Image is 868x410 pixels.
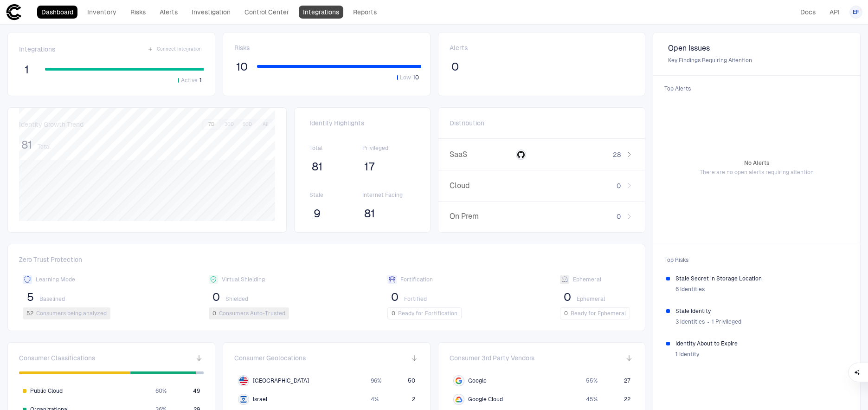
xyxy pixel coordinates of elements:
span: 3 Identities [675,318,705,325]
span: Ready for Ephemeral [571,310,626,317]
span: Privileged [362,144,415,152]
div: Google [455,377,463,384]
span: There are no open alerts requiring attention [700,169,814,176]
span: Baselined [39,295,65,303]
span: 2 [412,396,415,403]
button: 0 [387,290,402,305]
span: Top Risks [659,251,855,269]
span: 27 [624,377,630,384]
button: 81 [19,137,34,152]
span: 81 [21,138,32,152]
a: Inventory [83,6,121,19]
a: Alerts [155,6,182,19]
a: Integrations [299,6,343,19]
button: 0Ready for Ephemeral [560,307,630,319]
span: Active [181,77,198,84]
span: 0 [392,310,395,317]
span: 10 [236,60,248,74]
div: Google Cloud [455,396,463,403]
button: Active1 [176,76,204,85]
span: Zero Trust Protection [19,255,634,267]
span: Google [468,377,487,384]
span: 55 % [586,377,598,384]
span: Google Cloud [468,396,503,403]
span: Public Cloud [30,387,63,395]
span: Identity About to Expire [675,340,847,347]
button: 17 [362,159,377,174]
span: ∙ [707,315,710,329]
span: Consumer Classifications [19,354,95,362]
span: Low [400,74,411,81]
span: 1 [199,77,202,84]
button: 10 [234,59,250,74]
span: Cloud [450,181,510,190]
span: 49 [193,387,200,395]
button: Connect Integration [146,44,204,55]
span: SaaS [450,150,510,159]
a: Dashboard [37,6,77,19]
a: API [825,6,844,19]
span: Alerts [450,44,468,52]
span: 1 Identity [675,351,699,358]
span: On Prem [450,212,510,221]
span: 0 [451,60,459,74]
span: 6 Identities [675,286,705,293]
span: Key Findings Requiring Attention [668,57,845,64]
span: 9 [314,207,321,221]
span: 81 [364,207,375,221]
span: No Alerts [744,159,770,167]
span: Distribution [450,119,484,127]
span: Total [38,143,51,150]
button: 81 [309,159,324,174]
span: Ephemeral [573,276,601,283]
button: 90D [239,120,256,129]
button: All [257,120,274,129]
button: Low10 [395,73,421,82]
span: Identity Highlights [309,119,415,127]
span: 28 [613,150,621,159]
span: 81 [312,160,322,174]
span: Israel [253,396,267,403]
span: Stale Secret in Storage Location [675,275,847,282]
a: Control Center [240,6,293,19]
button: 9 [309,206,324,221]
span: Consumer 3rd Party Vendors [450,354,534,362]
span: 22 [624,396,630,403]
a: Reports [349,6,381,19]
button: 0 [560,290,575,305]
img: US [239,377,248,385]
span: Risks [234,44,250,52]
span: Virtual Shielding [222,276,265,283]
img: IL [239,395,248,403]
span: Shielded [225,295,248,303]
span: Total [309,144,362,152]
span: Consumer Geolocations [234,354,306,362]
span: 4 % [371,396,379,403]
span: 60 % [155,387,167,395]
span: 5 [27,290,34,304]
span: Top Alerts [659,79,855,98]
a: Docs [796,6,820,19]
span: 0 [564,290,571,304]
span: Fortification [400,276,433,283]
button: 1 [19,62,34,77]
span: [GEOGRAPHIC_DATA] [253,377,309,384]
span: Stale Identity [675,307,847,315]
span: Integrations [19,45,55,53]
span: Fortified [404,295,427,303]
a: Risks [126,6,150,19]
span: Connect Integration [157,46,202,52]
button: 5 [23,290,38,305]
span: 0 [391,290,399,304]
span: 50 [408,377,415,384]
button: 0 [450,59,461,74]
button: 30D [221,120,238,129]
span: 17 [364,160,375,174]
span: 1 [25,63,29,77]
span: 0 [212,290,220,304]
a: Investigation [187,6,235,19]
span: Ephemeral [577,295,605,303]
span: Internet Facing [362,191,415,199]
span: 1 Privileged [712,318,741,325]
button: EF [849,6,862,19]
